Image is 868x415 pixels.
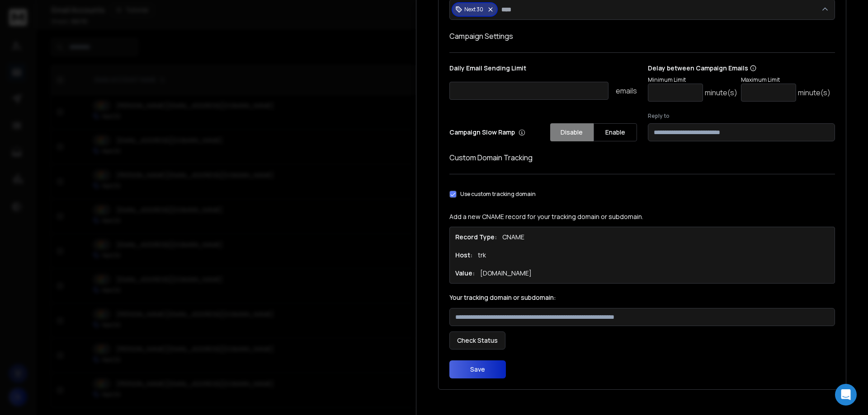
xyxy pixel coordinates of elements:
[648,112,835,120] label: Reply to
[449,31,835,42] h1: Campaign Settings
[449,64,637,76] p: Daily Email Sending Limit
[798,87,830,98] p: minute(s)
[464,6,483,13] p: Next 30
[741,76,830,84] p: Maximum Limit
[449,331,505,350] button: Check Status
[455,269,475,278] h1: Value:
[449,294,835,301] label: Your tracking domain or subdomain:
[455,251,472,260] h1: Host:
[502,233,524,242] p: CNAME
[550,123,594,141] button: Disable
[705,87,737,98] p: minute(s)
[616,85,637,96] p: emails
[594,123,637,141] button: Enable
[449,212,835,221] p: Add a new CNAME record for your tracking domain or subdomain.
[480,269,532,278] p: [DOMAIN_NAME]
[460,191,536,198] label: Use custom tracking domain
[648,76,737,84] p: Minimum Limit
[648,64,830,73] p: Delay between Campaign Emails
[449,152,835,163] h1: Custom Domain Tracking
[835,384,857,406] div: Open Intercom Messenger
[449,128,525,137] p: Campaign Slow Ramp
[478,251,486,260] p: trk
[455,233,497,242] h1: Record Type:
[449,360,506,378] button: Save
